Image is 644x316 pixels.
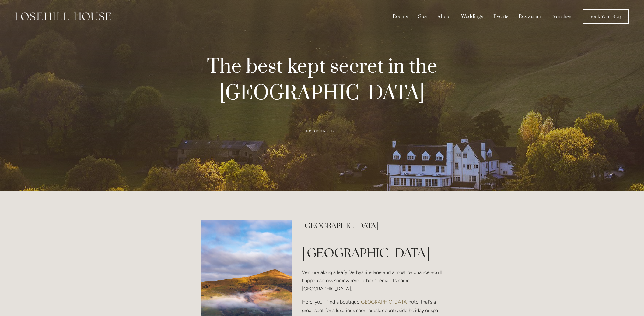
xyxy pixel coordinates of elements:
h2: [GEOGRAPHIC_DATA] [302,220,442,231]
a: Vouchers [549,11,577,22]
div: About [433,11,455,22]
div: Weddings [457,11,488,22]
div: Rooms [388,11,412,22]
a: [GEOGRAPHIC_DATA] [359,299,408,305]
div: Restaurant [514,11,548,22]
div: Spa [414,11,432,22]
h1: [GEOGRAPHIC_DATA] [302,244,442,262]
div: Events [489,11,513,22]
img: Losehill House [15,12,111,20]
p: Venture along a leafy Derbyshire lane and almost by chance you'll happen across somewhere rather ... [302,268,442,293]
strong: The best kept secret in the [GEOGRAPHIC_DATA] [207,54,442,106]
a: Book Your Stay [583,9,629,24]
a: look inside [301,126,343,136]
